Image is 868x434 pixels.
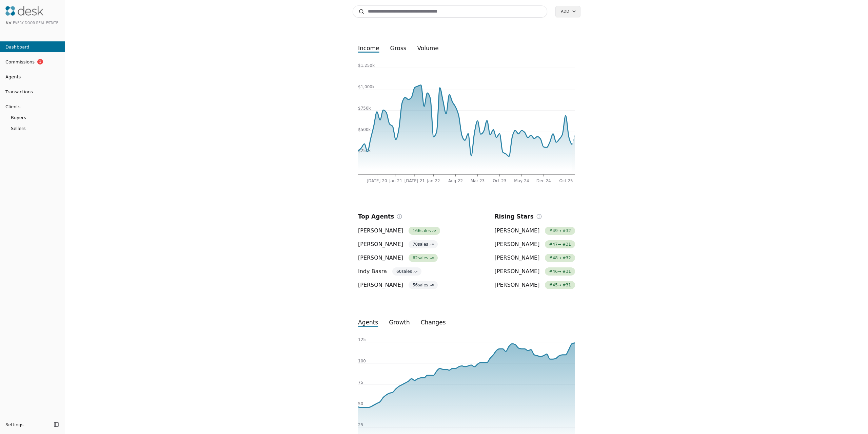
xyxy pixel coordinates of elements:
h2: Top Agents [358,212,394,221]
span: 70 sales [409,240,438,248]
span: [PERSON_NAME] [358,281,403,289]
tspan: $1,000k [358,84,375,89]
span: [PERSON_NAME] [358,227,403,235]
span: [PERSON_NAME] [495,240,540,248]
button: Settings [3,419,52,430]
span: # 46 → # 31 [545,267,575,276]
h2: Rising Stars [495,212,534,221]
tspan: Dec-24 [536,178,551,183]
img: Desk [5,6,43,16]
span: 1 [37,59,43,64]
tspan: $1,250k [358,63,375,68]
span: Every Door Real Estate [13,21,58,25]
button: agents [353,316,383,328]
tspan: Jan-21 [389,178,402,183]
span: [PERSON_NAME] [495,267,540,276]
button: income [353,42,385,54]
span: [PERSON_NAME] [358,254,403,262]
span: 56 sales [409,281,438,289]
span: [PERSON_NAME] [495,227,540,235]
tspan: Mar-23 [471,178,485,183]
tspan: 125 [358,337,366,342]
span: # 45 → # 31 [545,281,575,289]
span: for [5,20,12,25]
tspan: $750k [358,106,371,111]
tspan: [DATE]-21 [405,178,425,183]
tspan: Jan-22 [427,178,440,183]
tspan: 75 [358,380,363,385]
tspan: 100 [358,359,366,363]
tspan: 50 [358,401,363,406]
span: # 49 → # 32 [545,227,575,235]
span: # 47 → # 31 [545,240,575,248]
button: volume [412,42,444,54]
span: 60 sales [392,267,421,276]
tspan: $250k [358,148,371,153]
span: Indy Basra [358,267,387,276]
tspan: Oct-25 [559,178,573,183]
tspan: [DATE]-20 [367,178,387,183]
span: Settings [5,421,23,428]
span: 62 sales [409,254,438,262]
button: changes [415,316,451,328]
span: 166 sales [409,227,440,235]
span: [PERSON_NAME] [495,254,540,262]
span: [PERSON_NAME] [495,281,540,289]
button: gross [385,42,412,54]
span: # 48 → # 32 [545,254,575,262]
tspan: Oct-23 [493,178,506,183]
button: Add [555,6,580,17]
tspan: Aug-22 [448,178,463,183]
button: growth [383,316,415,328]
tspan: $500k [358,127,371,132]
span: [PERSON_NAME] [358,240,403,248]
tspan: May-24 [514,178,529,183]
